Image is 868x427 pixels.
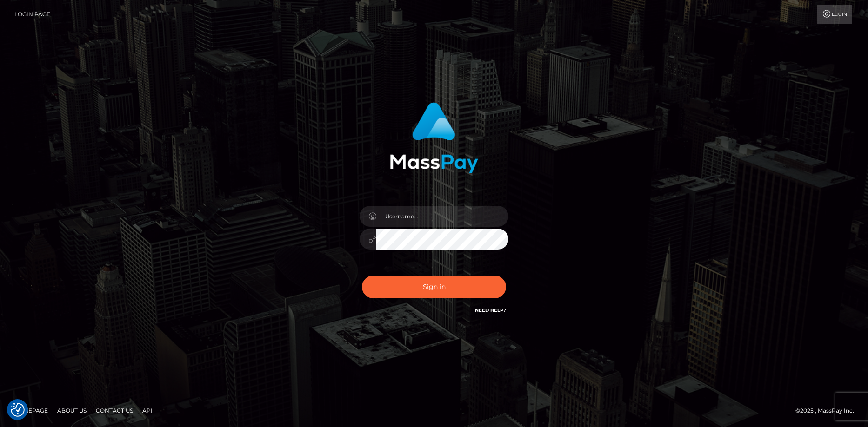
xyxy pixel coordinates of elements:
[11,403,25,417] button: Consent Preferences
[10,403,52,418] a: Homepage
[795,406,861,416] div: © 2025 , MassPay Inc.
[390,102,478,173] img: MassPay Login
[53,403,90,418] a: About Us
[817,5,852,24] a: Login
[362,276,506,298] button: Sign in
[139,403,156,418] a: API
[14,5,50,24] a: Login Page
[92,403,137,418] a: Contact Us
[475,307,506,313] a: Need Help?
[11,403,25,417] img: Revisit consent button
[376,206,508,227] input: Username...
